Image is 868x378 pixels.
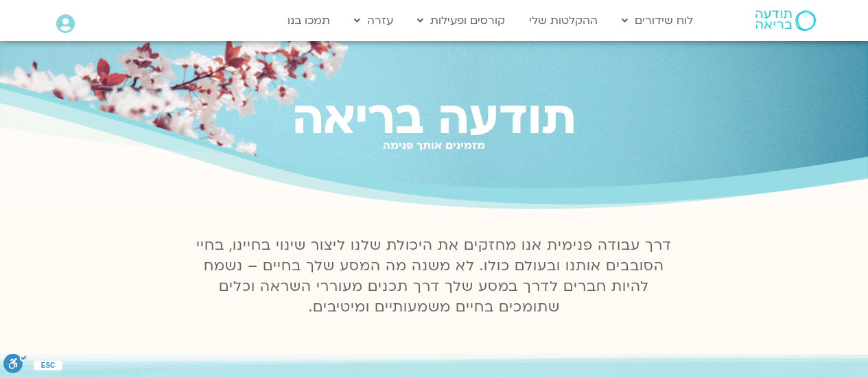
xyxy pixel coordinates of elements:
[189,235,680,318] p: דרך עבודה פנימית אנו מחזקים את היכולת שלנו ליצור שינוי בחיינו, בחיי הסובבים אותנו ובעולם כולו. לא...
[522,8,605,34] a: ההקלטות שלי
[281,8,337,34] a: תמכו בנו
[347,8,400,34] a: עזרה
[410,8,512,34] a: קורסים ופעילות
[755,10,816,31] img: תודעה בריאה
[615,8,700,34] a: לוח שידורים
